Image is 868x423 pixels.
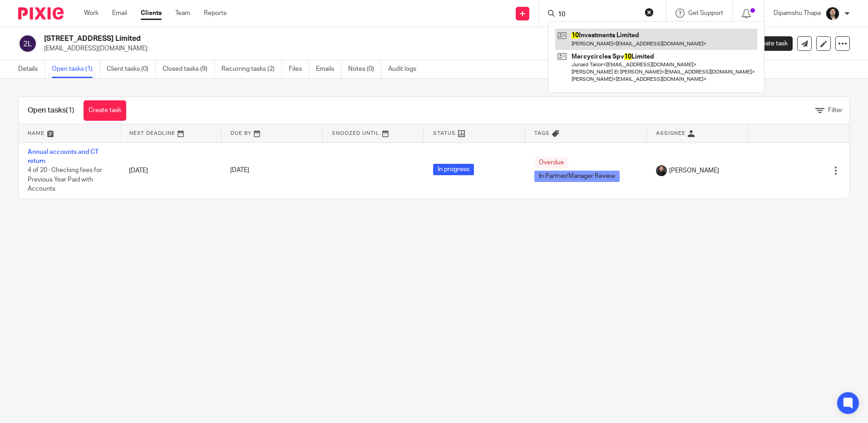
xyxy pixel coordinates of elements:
[645,8,654,17] button: Clear
[332,131,380,136] span: Snoozed Until
[28,149,99,164] a: Annual accounts and CT return
[348,60,381,78] a: Notes (0)
[18,34,37,53] img: svg%3E
[163,60,215,78] a: Closed tasks (9)
[388,60,423,78] a: Audit logs
[18,7,64,20] img: Pixie
[688,10,723,16] span: Get Support
[316,60,341,78] a: Emails
[669,166,719,175] span: [PERSON_NAME]
[112,9,127,18] a: Email
[28,167,102,192] span: 4 of 20 · Checking fees for Previous Year Paid with Accounts
[230,167,249,174] span: [DATE]
[828,107,843,113] span: Filter
[433,131,456,136] span: Status
[656,165,667,176] img: My%20Photo.jpg
[204,9,227,18] a: Reports
[141,9,162,18] a: Clients
[825,6,840,21] img: Dipamshu2.jpg
[289,60,309,78] a: Files
[44,44,726,53] p: [EMAIL_ADDRESS][DOMAIN_NAME]
[84,100,126,121] a: Create task
[52,60,100,78] a: Open tasks (1)
[222,60,282,78] a: Recurring tasks (2)
[44,34,590,44] h2: [STREET_ADDRESS] Limited
[28,106,74,115] h1: Open tasks
[66,107,74,114] span: (1)
[557,11,639,19] input: Search
[433,164,474,175] span: In progress
[175,9,190,18] a: Team
[18,60,45,78] a: Details
[107,60,156,78] a: Client tasks (0)
[534,171,620,182] span: In Partner/Manager Review
[534,131,550,136] span: Tags
[774,9,821,18] p: Dipamshu Thapa
[120,143,221,198] td: [DATE]
[534,157,568,168] span: Overdue
[84,9,99,18] a: Work
[740,36,793,51] a: Create task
